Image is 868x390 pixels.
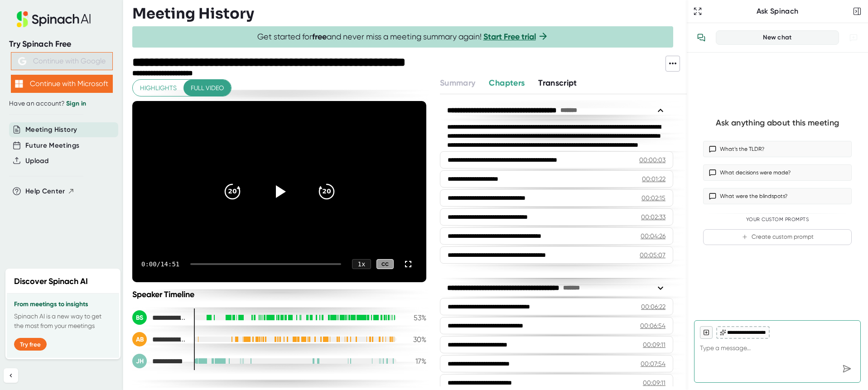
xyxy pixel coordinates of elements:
span: Summary [440,78,475,88]
button: Expand to Ask Spinach page [691,5,704,18]
div: 00:00:03 [639,155,665,164]
div: 00:05:07 [640,250,665,260]
button: Create custom prompt [703,229,852,245]
h2: Discover Spinach AI [14,275,88,288]
button: What were the blindspots? [703,188,852,204]
span: Get started for and never miss a meeting summary again! [257,32,549,42]
button: Continue with Google [11,52,113,70]
button: What decisions were made? [703,164,852,181]
div: 1 x [352,259,371,269]
button: Upload [25,156,48,166]
button: Continue with Microsoft [11,75,113,93]
button: Close conversation sidebar [851,5,863,18]
button: Full video [183,80,231,96]
span: Full video [191,82,224,94]
div: Speaker Timeline [132,289,426,299]
div: Brandon Schmitzer [132,310,187,325]
div: 30 % [404,335,426,344]
div: Jessie Hund [132,354,187,368]
button: What’s the TLDR? [703,141,852,157]
div: 00:06:54 [640,321,665,330]
div: 0:00 / 14:51 [141,260,179,268]
div: 00:09:11 [643,340,665,349]
img: Aehbyd4JwY73AAAAAElFTkSuQmCC [18,57,26,65]
div: New chat [722,34,833,42]
div: BS [132,310,147,325]
div: 00:04:26 [641,231,665,241]
button: Try free [14,338,47,351]
div: CC [376,259,394,270]
button: Help Center [25,186,75,197]
span: Chapters [489,78,525,88]
div: Send message [839,361,855,377]
a: Sign in [66,100,86,107]
button: Future Meetings [25,140,79,151]
div: Ask Spinach [704,7,851,16]
button: Highlights [133,80,184,96]
span: Transcript [538,78,577,88]
div: Have an account? [9,100,114,108]
div: 00:07:54 [641,359,665,368]
span: Highlights [140,82,177,94]
div: 17 % [404,357,426,366]
div: Ann Bruzewski [132,332,187,347]
div: AB [132,332,147,347]
button: Collapse sidebar [4,368,18,383]
button: Transcript [538,77,577,89]
p: Spinach AI is a new way to get the most from your meetings [14,312,112,331]
div: 00:09:11 [643,378,665,387]
h3: From meetings to insights [14,301,112,308]
div: JH [132,354,147,368]
h3: Meeting History [132,5,254,22]
div: 00:06:22 [641,302,665,311]
b: free [312,32,327,42]
button: Summary [440,77,475,89]
div: Try Spinach Free [9,39,114,49]
span: Help Center [25,186,65,197]
div: 00:02:15 [641,193,665,202]
a: Start Free trial [483,32,536,42]
button: Chapters [489,77,525,89]
div: Ask anything about this meeting [716,118,839,128]
button: View conversation history [692,29,710,47]
button: Meeting History [25,125,77,135]
div: 00:02:33 [641,212,665,221]
div: 00:01:22 [642,174,665,183]
div: 53 % [404,313,426,322]
div: Your Custom Prompts [703,217,852,223]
